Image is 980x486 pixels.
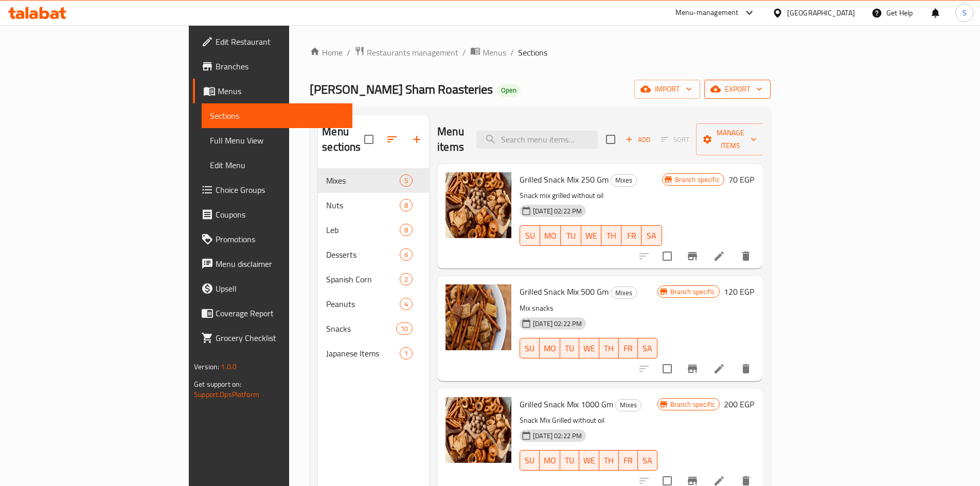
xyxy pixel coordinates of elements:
span: FR [623,453,634,468]
div: items [400,199,413,211]
div: Leb8 [318,218,429,242]
span: import [643,83,692,96]
a: Menus [193,79,352,103]
span: SU [524,228,536,243]
span: S [963,7,967,19]
span: Snacks [326,322,396,335]
button: WE [581,225,601,246]
span: Japanese Items [326,347,400,359]
span: MO [544,228,557,243]
button: MO [540,450,560,471]
nav: Menu sections [318,164,429,370]
button: SA [638,450,657,471]
span: 4 [400,299,412,309]
span: Select section [600,129,621,150]
img: Grilled Snack Mix 500 Gm [446,284,511,350]
span: MO [544,453,556,468]
button: delete [734,356,758,381]
div: Mixes [326,174,400,187]
img: Grilled Snack Mix 250 Gm [446,172,511,238]
a: Sections [202,103,352,128]
a: Edit menu item [713,363,725,375]
span: Leb [326,224,400,236]
button: Add [621,132,654,148]
img: Grilled Snack Mix 1000 Gm [446,397,511,463]
button: TU [561,225,581,246]
div: Spanish Corn2 [318,267,429,292]
span: [DATE] 02:22 PM [529,431,586,441]
span: Edit Menu [210,159,344,171]
button: export [704,80,771,99]
span: Mixes [611,287,636,299]
span: [PERSON_NAME] Sham Roasteries [310,78,493,101]
button: MO [540,225,561,246]
a: Choice Groups [193,177,352,202]
li: / [510,46,514,59]
button: Add section [404,127,429,152]
span: Version: [194,360,219,373]
span: Spanish Corn [326,273,400,285]
span: Select to update [656,245,678,267]
button: TU [560,338,580,358]
span: Get support on: [194,377,241,391]
span: Select to update [656,358,678,380]
span: TH [605,228,617,243]
li: / [462,46,466,59]
span: Branch specific [666,287,719,297]
span: 8 [400,201,412,210]
span: SA [642,453,653,468]
div: [GEOGRAPHIC_DATA] [787,7,855,19]
button: Branch-specific-item [680,244,705,268]
div: Mixes [611,286,637,299]
span: Full Menu View [210,134,344,147]
button: FR [621,225,642,246]
span: SA [646,228,657,243]
span: 2 [400,275,412,284]
div: items [400,347,413,359]
div: Mixes [615,399,642,411]
span: Coverage Report [216,307,344,319]
a: Support.OpsPlatform [194,388,259,401]
button: TH [601,225,621,246]
button: delete [734,244,758,268]
span: Mixes [616,399,641,411]
span: Restaurants management [367,46,458,59]
a: Promotions [193,227,352,251]
a: Branches [193,54,352,79]
a: Coverage Report [193,301,352,326]
a: Restaurants management [354,46,458,59]
span: WE [583,341,595,356]
h2: Menu items [437,124,464,155]
span: Select section first [654,132,696,148]
h6: 200 EGP [724,397,754,411]
span: TH [603,453,615,468]
span: Desserts [326,248,400,261]
span: Nuts [326,199,400,211]
a: Full Menu View [202,128,352,153]
span: Sections [518,46,547,59]
h6: 70 EGP [728,172,754,187]
button: TH [599,338,619,358]
a: Edit Menu [202,153,352,177]
button: SU [520,225,540,246]
span: 1.0.0 [221,360,237,373]
div: Mixes [611,174,637,187]
a: Menus [470,46,506,59]
span: 1 [400,349,412,358]
span: Sort sections [380,127,404,152]
div: items [400,273,413,285]
h6: 120 EGP [724,284,754,299]
span: WE [583,453,595,468]
div: Snacks10 [318,316,429,341]
button: TH [599,450,619,471]
div: items [400,224,413,236]
a: Edit menu item [713,250,725,262]
span: Add item [621,132,654,148]
button: SA [638,338,657,358]
button: SA [642,225,662,246]
span: TH [603,341,615,356]
div: Mixes5 [318,168,429,193]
